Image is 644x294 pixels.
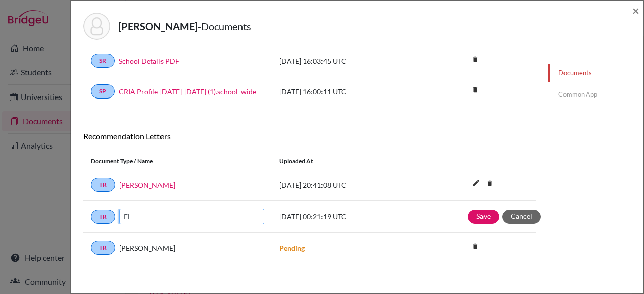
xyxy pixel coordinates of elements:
a: delete [468,53,483,67]
a: TR [91,241,115,255]
i: delete [468,82,483,97]
i: delete [468,239,483,254]
button: edit [468,176,485,191]
a: Common App [548,86,643,104]
span: - Documents [198,20,251,32]
button: Cancel [502,210,541,224]
span: × [632,3,639,18]
strong: Pending [279,244,305,252]
a: Documents [548,64,643,82]
span: [PERSON_NAME] [119,243,175,253]
div: [DATE] 16:03:45 UTC [272,56,423,66]
i: delete [482,176,497,191]
i: edit [468,175,485,191]
button: Save [468,210,499,224]
a: TR [91,210,115,224]
strong: [PERSON_NAME] [118,20,198,32]
a: delete [482,177,497,191]
a: SR [91,54,115,68]
div: Document Type / Name [83,157,272,166]
span: [DATE] 00:21:19 UTC [279,212,346,221]
a: TR [91,178,115,192]
a: delete [468,240,483,254]
a: CRIA Profile [DATE]-[DATE] (1).school_wide [119,86,256,97]
a: [PERSON_NAME] [119,180,175,190]
a: School Details PDF [119,56,179,66]
h6: Recommendation Letters [83,131,536,141]
div: [DATE] 16:00:11 UTC [272,86,423,97]
a: delete [468,84,483,97]
a: SP [91,84,115,99]
span: [DATE] 20:41:08 UTC [279,181,346,189]
i: delete [468,52,483,67]
button: Close [632,5,639,17]
div: Uploaded at [272,157,423,166]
